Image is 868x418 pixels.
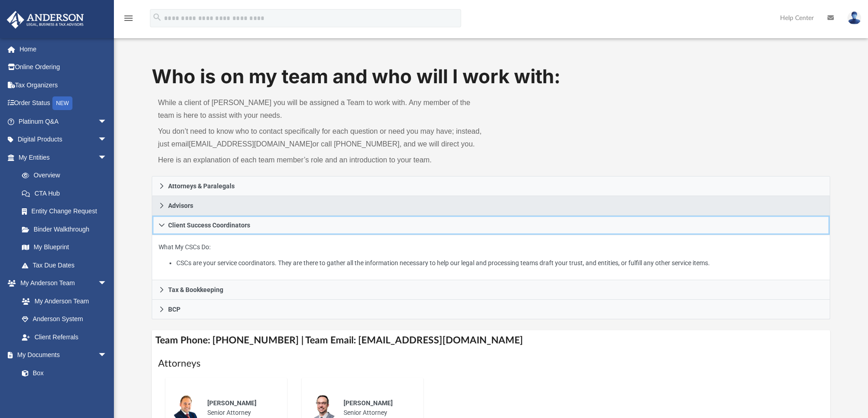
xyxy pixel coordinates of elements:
[158,357,824,370] h1: Attorneys
[13,328,116,346] a: Client Referrals
[123,17,134,24] a: menu
[152,330,831,351] h4: Team Phone: [PHONE_NUMBER] | Team Email: [EMAIL_ADDRESS][DOMAIN_NAME]
[152,300,831,319] a: BCP
[13,364,112,382] a: Box
[13,310,116,328] a: Anderson System
[189,140,312,148] a: [EMAIL_ADDRESS][DOMAIN_NAME]
[168,222,250,228] span: Client Success Coordinators
[13,256,121,274] a: Tax Due Dates
[123,13,134,24] i: menu
[98,148,116,167] span: arrow_drop_down
[98,274,116,293] span: arrow_drop_down
[4,11,87,29] img: Anderson Advisors Platinum Portal
[168,183,235,189] span: Attorneys & Paralegals
[13,382,116,400] a: Meeting Minutes
[6,112,121,131] a: Platinum Q&Aarrow_drop_down
[152,176,831,196] a: Attorneys & Paralegals
[176,257,823,269] li: CSCs are your service coordinators. They are there to gather all the information necessary to hel...
[6,76,121,94] a: Tax Organizers
[13,292,112,310] a: My Anderson Team
[159,242,824,269] p: What My CSCs Do:
[207,399,257,407] span: [PERSON_NAME]
[13,184,121,202] a: CTA Hub
[6,40,121,58] a: Home
[98,131,116,149] span: arrow_drop_down
[152,63,831,90] h1: Who is on my team and who will I work with:
[98,346,116,365] span: arrow_drop_down
[13,166,121,185] a: Overview
[98,112,116,131] span: arrow_drop_down
[158,125,485,151] p: You don’t need to know who to contact specifically for each question or need you may have; instea...
[158,154,485,166] p: Here is an explanation of each team member’s role and an introduction to your team.
[6,131,121,149] a: Digital Productsarrow_drop_down
[344,399,393,407] span: [PERSON_NAME]
[13,238,116,257] a: My Blueprint
[152,196,831,216] a: Advisors
[13,220,121,238] a: Binder Walkthrough
[152,12,162,22] i: search
[6,274,116,292] a: My Anderson Teamarrow_drop_down
[6,346,116,364] a: My Documentsarrow_drop_down
[847,11,861,25] img: User Pic
[168,202,193,209] span: Advisors
[13,202,121,221] a: Entity Change Request
[6,58,121,76] a: Online Ordering
[158,96,485,122] p: While a client of [PERSON_NAME] you will be assigned a Team to work with. Any member of the team ...
[168,287,223,293] span: Tax & Bookkeeping
[152,216,831,235] a: Client Success Coordinators
[6,94,121,113] a: Order StatusNEW
[152,235,831,280] div: Client Success Coordinators
[152,280,831,300] a: Tax & Bookkeeping
[168,306,180,312] span: BCP
[52,96,72,110] div: NEW
[6,148,121,166] a: My Entitiesarrow_drop_down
